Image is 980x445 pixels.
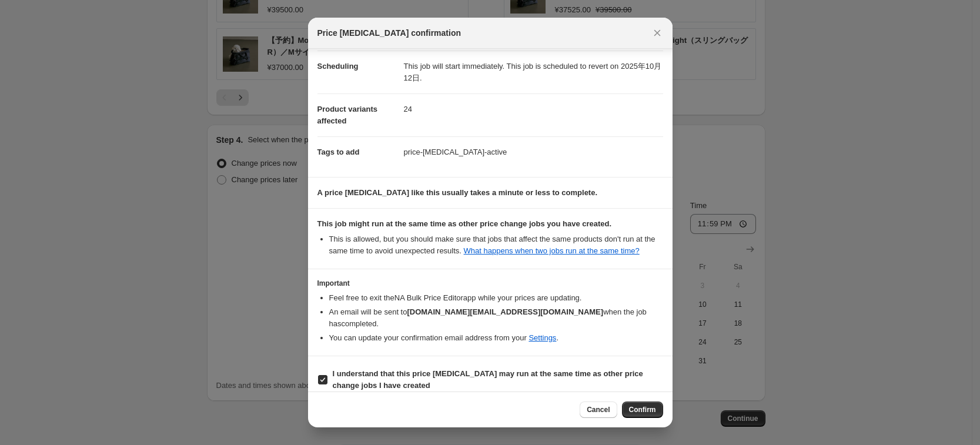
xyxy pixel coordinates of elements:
[464,246,640,255] a: What happens when two jobs run at the same time?
[329,292,663,304] li: Feel free to exit the NA Bulk Price Editor app while your prices are updating.
[317,27,461,39] span: Price [MEDICAL_DATA] confirmation
[404,136,663,168] dd: price-[MEDICAL_DATA]-active
[329,332,663,344] li: You can update your confirmation email address from your .
[622,401,663,418] button: Confirm
[580,401,617,418] button: Cancel
[317,188,598,197] b: A price [MEDICAL_DATA] like this usually takes a minute or less to complete.
[407,307,603,316] b: [DOMAIN_NAME][EMAIL_ADDRESS][DOMAIN_NAME]
[404,93,663,125] dd: 24
[317,148,360,156] span: Tags to add
[317,279,663,288] h3: Important
[333,369,643,390] b: I understand that this price [MEDICAL_DATA] may run at the same time as other price change jobs I...
[317,62,359,71] span: Scheduling
[317,219,612,228] b: This job might run at the same time as other price change jobs you have created.
[629,405,656,414] span: Confirm
[587,405,610,414] span: Cancel
[649,25,665,41] button: Close
[404,51,663,93] dd: This job will start immediately. This job is scheduled to revert on 2025年10月12日.
[329,233,663,257] li: This is allowed, but you should make sure that jobs that affect the same products don ' t run at ...
[329,306,663,330] li: An email will be sent to when the job has completed .
[529,333,556,342] a: Settings
[317,105,378,125] span: Product variants affected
